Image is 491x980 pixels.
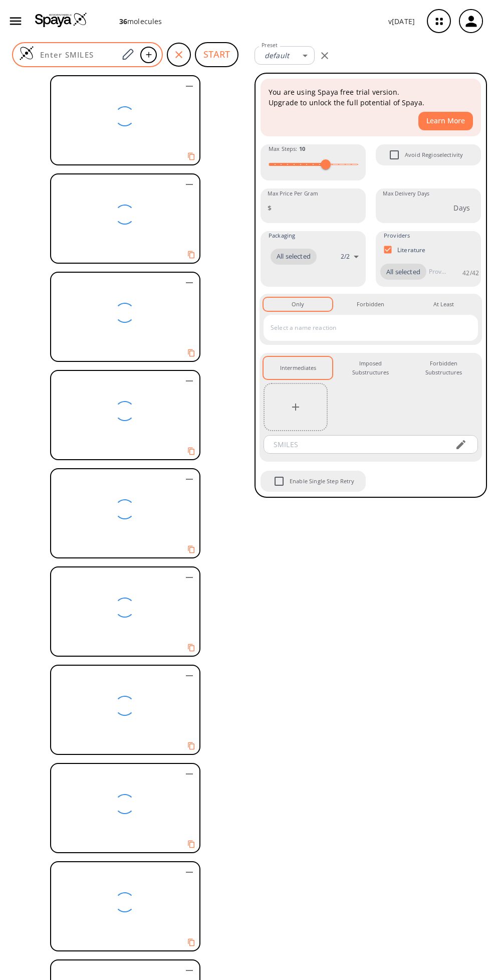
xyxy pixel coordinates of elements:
[292,300,304,309] div: Only
[299,145,305,152] strong: 10
[344,359,397,377] div: Imposed Substructures
[462,269,479,277] p: 42 / 42
[34,50,118,60] input: Enter SMILES
[183,640,199,656] button: Copy to clipboard
[264,298,332,311] button: Only
[269,144,305,153] span: Max Steps :
[183,934,199,950] button: Copy to clipboard
[19,46,34,61] img: Logo Spaya
[183,836,199,852] button: Copy to clipboard
[267,435,447,454] input: SMILES
[357,300,384,309] div: Forbidden
[265,51,289,60] em: default
[119,16,162,27] p: molecule s
[417,359,470,377] div: Forbidden Substructures
[384,144,405,165] span: Avoid Regioselectivity
[268,203,272,213] p: $
[388,16,415,27] p: v [DATE]
[397,246,426,254] p: Literature
[268,320,458,336] input: Select a name reaction
[384,231,410,240] span: Providers
[183,148,199,164] button: Copy to clipboard
[336,298,405,311] button: Forbidden
[453,203,470,213] p: Days
[383,190,429,198] label: Max Delivery Days
[262,42,278,49] label: Preset
[183,247,199,263] button: Copy to clipboard
[280,363,316,372] div: Intermediates
[269,471,290,492] span: Enable Single Step Retry
[264,357,332,379] button: Intermediates
[418,112,473,130] button: Learn More
[35,12,87,27] img: Logo Spaya
[183,443,199,459] button: Copy to clipboard
[183,541,199,557] button: Copy to clipboard
[260,470,367,493] div: When Single Step Retry is enabled, if no route is found during retrosynthesis, a retry is trigger...
[183,345,199,361] button: Copy to clipboard
[341,252,350,261] p: 2 / 2
[290,477,355,486] span: Enable Single Step Retry
[269,231,295,240] span: Packaging
[409,298,478,311] button: At Least
[426,264,448,280] input: Provider name
[269,87,473,108] p: You are using Spaya free trial version. Upgrade to unlock the full potential of Spaya.
[433,300,454,309] div: At Least
[195,42,238,67] button: START
[409,357,478,379] button: Forbidden Substructures
[336,357,405,379] button: Imposed Substructures
[405,150,463,159] span: Avoid Regioselectivity
[380,267,426,277] span: All selected
[119,17,127,26] strong: 36
[268,190,318,198] label: Max Price Per Gram
[271,252,317,262] span: All selected
[183,738,199,754] button: Copy to clipboard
